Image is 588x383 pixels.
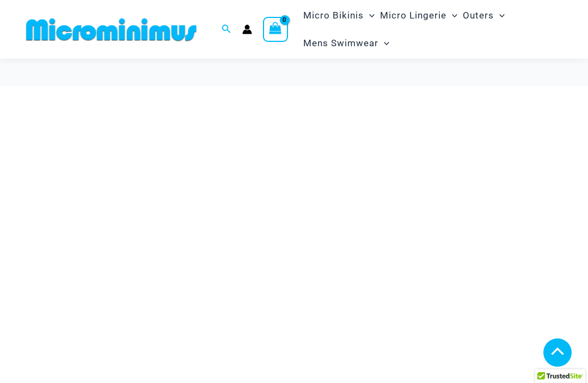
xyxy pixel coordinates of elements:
a: Account icon link [242,24,252,34]
a: OutersMenu ToggleMenu Toggle [460,2,507,29]
a: Search icon link [222,23,231,36]
span: Menu Toggle [446,2,457,29]
span: Menu Toggle [494,2,505,29]
span: Outers [463,2,494,29]
span: Micro Bikinis [303,2,364,29]
a: Micro BikinisMenu ToggleMenu Toggle [301,2,377,29]
span: Menu Toggle [364,2,375,29]
a: Mens SwimwearMenu ToggleMenu Toggle [301,29,392,57]
a: View Shopping Cart, empty [263,17,288,42]
span: Mens Swimwear [303,29,378,57]
span: Micro Lingerie [380,2,446,29]
img: MM SHOP LOGO FLAT [22,17,201,42]
span: Menu Toggle [378,29,389,57]
a: Micro LingerieMenu ToggleMenu Toggle [377,2,460,29]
